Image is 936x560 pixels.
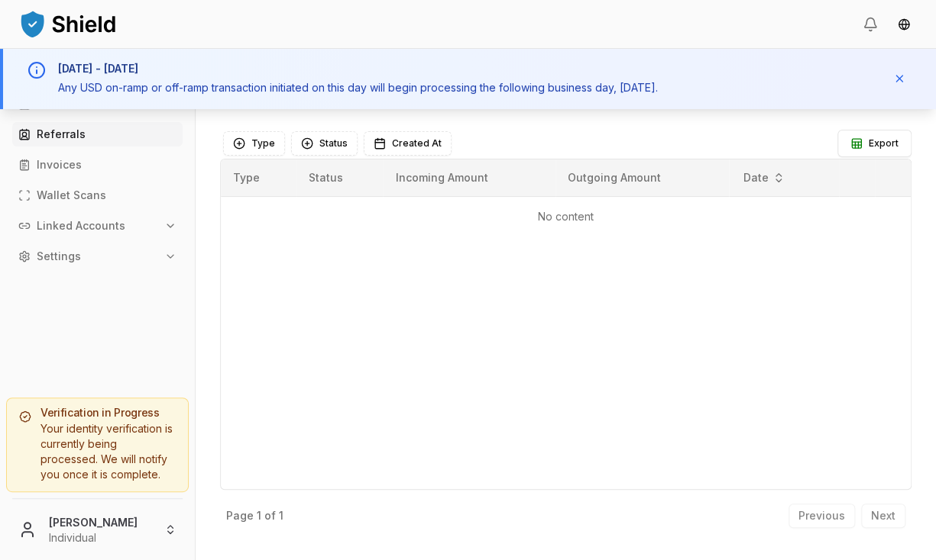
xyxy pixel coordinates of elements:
[223,131,285,156] button: Type
[6,397,189,492] a: Verification in ProgressYour identity verification is currently being processed. We will notify y...
[49,530,152,546] p: Individual
[18,8,118,39] img: ShieldPay Logo
[737,166,791,190] button: Date
[12,153,183,177] a: Invoices
[37,159,82,170] p: Invoices
[37,129,86,140] p: Referrals
[257,510,261,521] p: 1
[555,159,729,196] th: Outgoing Amount
[221,159,296,196] th: Type
[392,137,442,150] span: Created At
[37,190,106,201] p: Wallet Scans
[364,131,452,156] button: Created At
[19,407,176,418] h5: Verification in Progress
[58,61,863,76] h3: [DATE] - [DATE]
[291,131,358,156] button: Status
[37,98,118,109] p: Virtual Account
[37,220,125,231] p: Linked Accounts
[19,421,176,482] div: Your identity verification is currently being processed. We will notify you once it is complete.
[12,183,183,208] a: Wallet Scans
[296,159,384,196] th: Status
[49,514,152,530] p: [PERSON_NAME]
[37,251,81,262] p: Settings
[58,79,863,97] p: Any USD on-ramp or off-ramp transaction initiated on this day will begin processing the following...
[226,510,254,521] p: Page
[12,244,183,269] button: Settings
[837,130,912,157] button: Export
[12,122,183,146] a: Referrals
[264,510,276,521] p: of
[383,159,555,196] th: Incoming Amount
[887,66,912,91] button: Dismiss notification
[233,209,899,224] p: No content
[279,510,283,521] p: 1
[12,214,183,238] button: Linked Accounts
[6,505,189,554] button: [PERSON_NAME]Individual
